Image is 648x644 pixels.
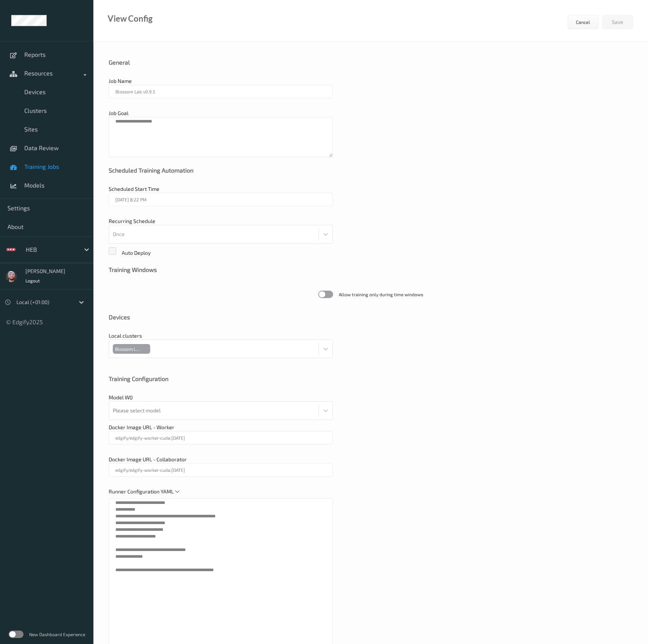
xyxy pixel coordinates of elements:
[109,218,155,224] span: Recurring Schedule
[109,394,133,400] span: Model W0
[109,59,633,66] div: General
[109,313,633,321] div: Devices
[122,250,151,256] span: Auto Deploy
[109,456,187,462] span: Docker Image URL - Collaborator
[109,332,142,339] span: Local clusters
[109,266,633,273] div: Training Windows
[109,375,633,383] div: Training Configuration
[109,424,174,430] span: Docker Image URL - Worker
[109,186,159,192] span: Scheduled Start Time
[602,15,633,29] button: Save
[109,78,132,84] span: Job Name
[109,167,633,174] div: Scheduled Training Automation
[339,291,423,298] span: Allow training only during time windows
[568,15,598,29] button: Cancel
[109,110,128,116] span: Job Goal
[109,488,180,495] span: Runner Configuration YAML
[108,15,152,22] div: View Config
